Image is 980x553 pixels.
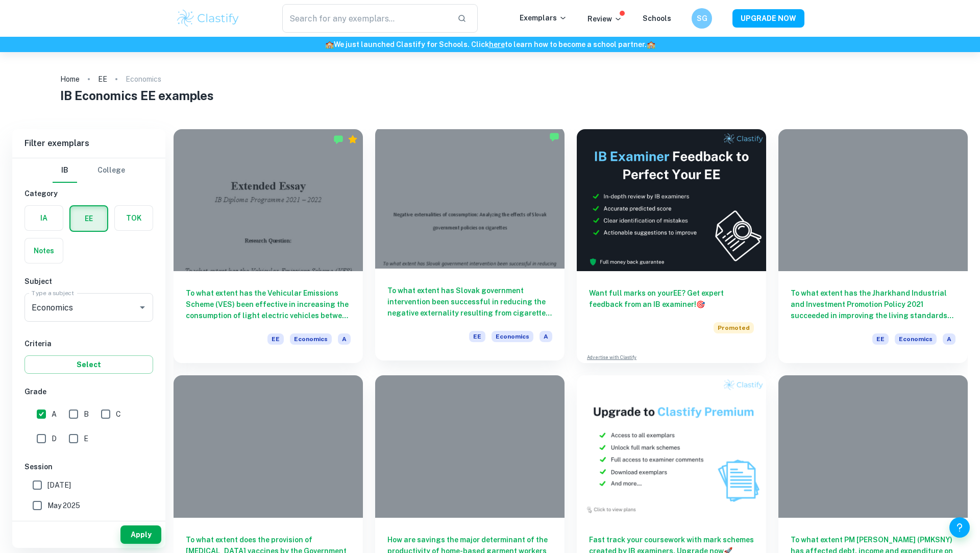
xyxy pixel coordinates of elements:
img: Thumbnail [577,129,766,271]
h6: We just launched Clastify for Schools. Click to learn how to become a school partner. [2,39,978,50]
button: Help and Feedback [949,517,970,538]
button: IB [53,158,77,183]
span: B [84,408,89,420]
label: Type a subject [32,288,74,297]
span: Economics [492,331,533,342]
a: To what extent has the Vehicular Emissions Scheme (VES) been effective in increasing the consumpt... [174,129,363,363]
h6: Session [24,461,153,472]
h6: To what extent has the Jharkhand Industrial and Investment Promotion Policy 2021 succeeded in imp... [791,287,955,321]
h1: IB Economics EE examples [60,86,920,105]
span: E [84,433,88,444]
span: A [540,331,552,342]
span: A [943,333,955,345]
span: EE [872,333,889,345]
span: A [338,333,351,345]
span: A [52,408,57,420]
div: Filter type choice [53,158,125,183]
button: UPGRADE NOW [732,9,804,28]
span: [DATE] [47,479,71,491]
img: Marked [549,132,559,142]
button: SG [692,8,712,29]
p: Exemplars [520,12,567,23]
img: Marked [333,134,344,145]
a: To what extent has Slovak government intervention been successful in reducing the negative extern... [375,129,565,363]
a: Want full marks on yourEE? Get expert feedback from an IB examiner!PromotedAdvertise with Clastify [577,129,766,363]
span: May 2025 [47,500,80,511]
button: Notes [25,238,63,263]
span: 🏫 [325,40,334,49]
img: Thumbnail [577,375,766,517]
span: Promoted [714,322,754,333]
a: To what extent has the Jharkhand Industrial and Investment Promotion Policy 2021 succeeded in imp... [778,129,968,363]
p: Economics [126,74,161,85]
h6: SG [696,13,708,24]
a: Advertise with Clastify [587,354,636,361]
h6: Grade [24,386,153,397]
button: IA [25,206,63,230]
a: here [489,40,505,49]
input: Search for any exemplars... [282,4,449,33]
p: Review [587,13,622,25]
span: 🏫 [647,40,655,49]
span: Economics [290,333,332,345]
button: College [97,158,125,183]
span: EE [267,333,284,345]
h6: To what extent has Slovak government intervention been successful in reducing the negative extern... [387,285,552,319]
button: Apply [120,525,161,544]
h6: Category [24,188,153,199]
button: Open [135,300,150,315]
button: TOK [115,206,153,230]
a: Home [60,72,80,86]
h6: Subject [24,276,153,287]
button: Select [24,355,153,374]
span: EE [469,331,485,342]
h6: Criteria [24,338,153,349]
h6: To what extent has the Vehicular Emissions Scheme (VES) been effective in increasing the consumpt... [186,287,351,321]
a: EE [98,72,107,86]
h6: Filter exemplars [12,129,165,158]
span: D [52,433,57,444]
img: Clastify logo [176,8,240,29]
button: EE [70,206,107,231]
span: C [116,408,121,420]
span: 🎯 [696,300,705,308]
div: Premium [348,134,358,145]
span: Economics [895,333,937,345]
h6: Want full marks on your EE ? Get expert feedback from an IB examiner! [589,287,754,310]
a: Schools [643,14,671,22]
